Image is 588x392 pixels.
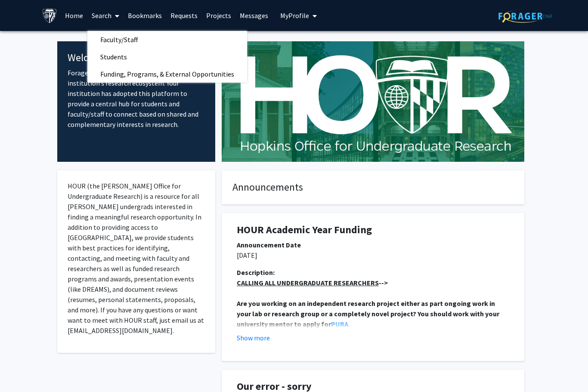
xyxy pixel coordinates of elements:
p: ForagerOne provides an entry point into our institution’s research ecosystem. Your institution ha... [68,68,205,130]
iframe: Chat [6,353,37,386]
span: Faculty/Staff [87,31,151,48]
button: Show more [237,333,270,343]
a: PURA [331,320,348,328]
a: Home [61,0,87,31]
a: Search [87,0,124,31]
h4: Announcements [232,181,514,194]
h1: HOUR Academic Year Funding [237,224,509,236]
img: Johns Hopkins University Logo [42,8,57,23]
a: Requests [166,0,202,31]
span: Students [87,48,140,65]
h4: Welcome to ForagerOne [68,52,205,64]
div: Announcement Date [237,240,509,250]
a: Messages [235,0,272,31]
div: Description: [237,267,509,278]
span: My Profile [280,11,309,20]
p: . [237,298,509,329]
a: Students [87,50,247,63]
p: [DATE] [237,250,509,260]
span: Funding, Programs, & External Opportunities [87,65,247,83]
img: ForagerOne Logo [498,9,552,23]
a: Projects [202,0,235,31]
img: Cover Image [222,41,524,162]
a: Funding, Programs, & External Opportunities [87,68,247,80]
a: Faculty/Staff [87,33,247,46]
strong: --> [237,278,388,287]
p: HOUR (the [PERSON_NAME] Office for Undergraduate Research) is a resource for all [PERSON_NAME] un... [68,181,205,336]
a: Bookmarks [124,0,166,31]
u: CALLING ALL UNDERGRADUATE RESEARCHERS [237,278,379,287]
strong: Are you working on an independent research project either as part ongoing work in your lab or res... [237,299,501,328]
